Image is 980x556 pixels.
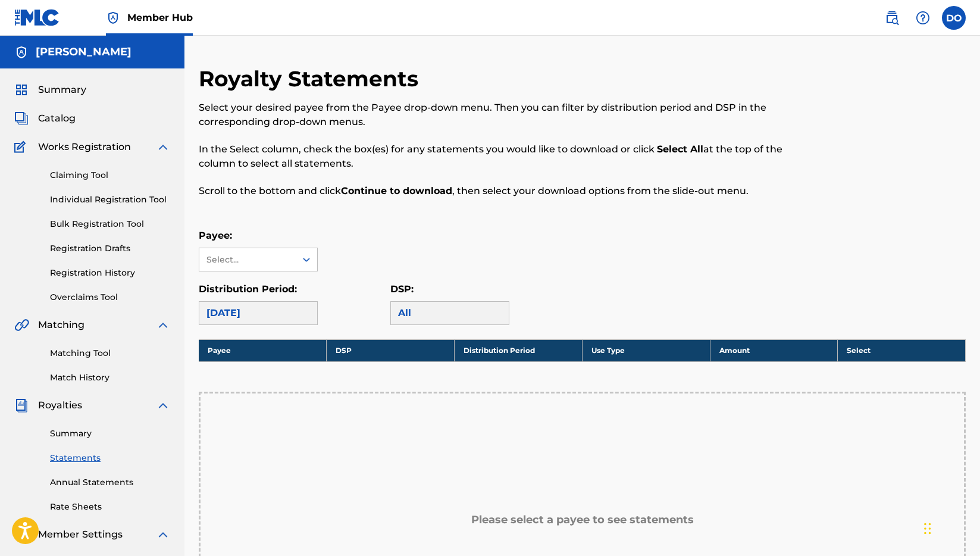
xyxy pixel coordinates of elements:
[50,218,170,230] a: Bulk Registration Tool
[38,111,76,126] span: Catalog
[156,527,170,542] img: expand
[327,339,455,361] th: DSP
[710,339,838,361] th: Amount
[156,398,170,413] img: expand
[38,140,131,154] span: Works Registration
[390,283,414,295] label: DSP:
[36,45,131,59] h5: David Olanrewaju
[199,142,790,171] p: In the Select column, check the box(es) for any statements you would like to download or click at...
[38,398,82,413] span: Royalties
[38,527,123,542] span: Member Settings
[455,339,583,361] th: Distribution Period
[50,291,170,304] a: Overclaims Tool
[14,111,29,126] img: Catalog
[106,11,120,25] img: Top Rightsholder
[14,398,29,413] img: Royalties
[947,368,980,464] iframe: Resource Center
[924,511,931,546] div: Drag
[885,11,899,25] img: search
[156,318,170,332] img: expand
[920,499,980,556] iframe: Chat Widget
[50,193,170,206] a: Individual Registration Tool
[14,83,29,97] img: Summary
[50,427,170,440] a: Summary
[50,501,170,513] a: Rate Sheets
[911,6,935,30] div: Help
[38,83,86,97] span: Summary
[657,143,703,155] strong: Select All
[199,230,232,241] label: Payee:
[14,111,76,126] a: CatalogCatalog
[916,11,930,25] img: help
[14,83,86,97] a: SummarySummary
[50,267,170,279] a: Registration History
[199,101,790,129] p: Select your desired payee from the Payee drop-down menu. Then you can filter by distribution peri...
[199,65,424,92] h2: Royalty Statements
[199,184,790,198] p: Scroll to the bottom and click , then select your download options from the slide-out menu.
[50,452,170,464] a: Statements
[50,347,170,360] a: Matching Tool
[471,513,694,527] h5: Please select a payee to see statements
[942,6,966,30] div: User Menu
[50,371,170,384] a: Match History
[38,318,84,332] span: Matching
[14,318,29,332] img: Matching
[156,140,170,154] img: expand
[341,185,452,196] strong: Continue to download
[14,140,30,154] img: Works Registration
[199,283,297,295] label: Distribution Period:
[838,339,966,361] th: Select
[50,242,170,255] a: Registration Drafts
[880,6,904,30] a: Public Search
[14,45,29,60] img: Accounts
[127,11,193,24] span: Member Hub
[582,339,710,361] th: Use Type
[14,9,60,26] img: MLC Logo
[50,476,170,489] a: Annual Statements
[206,254,287,266] div: Select...
[199,339,327,361] th: Payee
[50,169,170,182] a: Claiming Tool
